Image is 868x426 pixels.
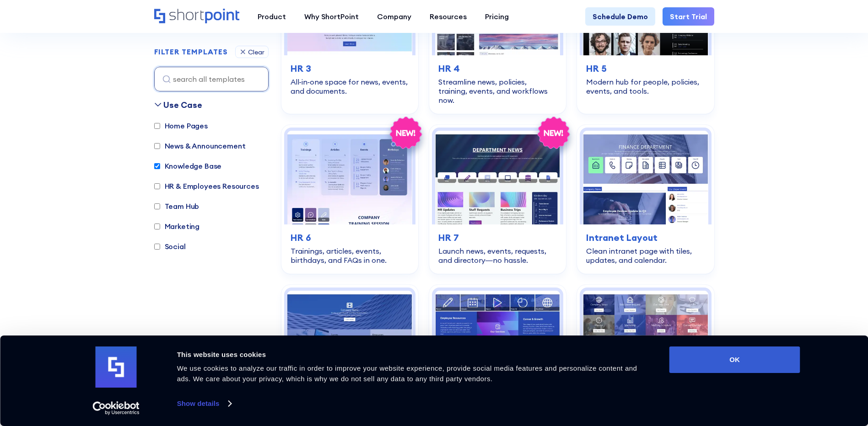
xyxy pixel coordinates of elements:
[177,397,231,410] a: Show details
[430,11,467,22] div: Resources
[438,231,557,245] h3: HR 7
[585,7,655,26] a: Schedule Demo
[154,181,259,192] label: HR & Employees Resources
[586,77,705,96] div: Modern hub for people, policies, events, and tools.
[377,11,411,22] div: Company
[154,224,160,229] input: Marketing
[421,7,476,26] a: Resources
[669,346,800,373] button: OK
[577,125,714,274] a: Intranet Layout – SharePoint Page Design: Clean intranet page with tiles, updates, and calendar.I...
[177,349,649,360] div: This website uses cookies
[154,163,160,169] input: Knowledge Base
[291,246,409,265] div: Trainings, articles, events, birthdays, and FAQs in one.
[96,346,137,388] img: logo
[586,62,705,75] h3: HR 5
[438,77,557,105] div: Streamline news, policies, training, events, and workflows now.
[154,143,160,149] input: News & Announcement
[154,244,160,250] input: Social
[583,131,708,224] img: Intranet Layout – SharePoint Page Design: Clean intranet page with tiles, updates, and calendar.
[154,203,160,209] input: Team Hub
[304,11,359,22] div: Why ShortPoint
[154,183,160,189] input: HR & Employees Resources
[291,231,409,245] h3: HR 6
[429,125,566,274] a: HR 7 – HR SharePoint Template: Launch news, events, requests, and directory—no hassle.HR 7Launch ...
[586,246,705,265] div: Clean intranet page with tiles, updates, and calendar.
[154,201,199,212] label: Team Hub
[438,62,557,75] h3: HR 4
[177,364,637,383] span: We use cookies to analyze our traffic in order to improve your website experience, provide social...
[476,7,518,26] a: Pricing
[248,49,264,55] div: Clear
[154,241,186,252] label: Social
[586,231,705,245] h3: Intranet Layout
[368,7,421,26] a: Company
[154,9,239,24] a: Home
[248,7,295,26] a: Product
[291,62,409,75] h3: HR 3
[438,246,557,265] div: Launch news, events, requests, and directory—no hassle.
[154,123,160,129] input: Home Pages
[435,131,560,224] img: HR 7 – HR SharePoint Template: Launch news, events, requests, and directory—no hassle.
[663,7,714,26] a: Start Trial
[583,291,708,384] img: Intranet Layout 5 – SharePoint Page Template: Action-first homepage with tiles, news, docs, sched...
[287,291,412,384] img: Intranet Layout 3 – SharePoint Homepage Template: Homepage that surfaces news, services, events, ...
[485,11,509,22] div: Pricing
[154,140,246,151] label: News & Announcement
[154,67,269,91] input: search all templates
[163,99,202,111] div: Use Case
[295,7,368,26] a: Why ShortPoint
[435,291,560,384] img: Intranet Layout 4 – Intranet Page Template: Centralize resources, documents, schedules, and emplo...
[281,125,418,274] a: HR 6 – HR SharePoint Site Template: Trainings, articles, events, birthdays, and FAQs in one.HR 6T...
[154,160,222,171] label: Knowledge Base
[291,77,409,96] div: All‑in‑one space for news, events, and documents.
[154,221,200,232] label: Marketing
[154,120,208,131] label: Home Pages
[258,11,286,22] div: Product
[154,48,228,56] h2: FILTER TEMPLATES
[703,320,868,426] iframe: Chat Widget
[76,401,156,415] a: Usercentrics Cookiebot - opens in a new window
[287,131,412,224] img: HR 6 – HR SharePoint Site Template: Trainings, articles, events, birthdays, and FAQs in one.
